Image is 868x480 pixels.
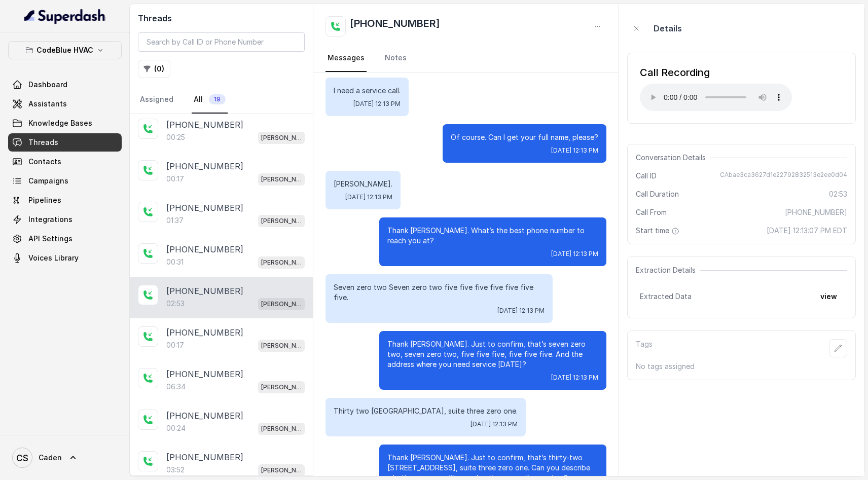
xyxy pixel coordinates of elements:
p: 03:52 [166,465,185,475]
a: Contacts [8,153,122,171]
span: Knowledge Bases [28,118,92,128]
span: Dashboard [28,80,67,90]
span: API Settings [28,234,73,244]
p: [PHONE_NUMBER] [166,451,243,463]
p: [PERSON_NAME] [261,174,302,184]
p: [PHONE_NUMBER] [166,243,243,255]
input: Search by Call ID or Phone Number [138,32,305,52]
span: [DATE] 12:13 PM [471,420,518,428]
p: [PERSON_NAME] [261,424,302,434]
audio: Your browser does not support the audio element. [640,84,792,111]
span: Contacts [28,157,61,167]
p: Seven zero two Seven zero two five five five five five five five. [334,282,545,303]
img: light.svg [24,8,106,24]
p: [PHONE_NUMBER] [166,410,243,422]
span: Campaigns [28,176,68,186]
p: 02:53 [166,299,185,309]
a: Knowledge Bases [8,114,122,132]
span: [DATE] 12:13 PM [353,100,401,108]
p: 06:34 [166,382,186,392]
span: 19 [209,94,226,104]
a: Campaigns [8,172,122,190]
p: Of course. Can I get your full name, please? [451,132,598,142]
p: [PHONE_NUMBER] [166,368,243,380]
p: [PHONE_NUMBER] [166,326,243,339]
a: Assistants [8,95,122,113]
a: Pipelines [8,191,122,209]
span: Extraction Details [636,265,700,275]
p: [PERSON_NAME]. [334,179,392,189]
div: Call Recording [640,65,792,80]
p: Thank [PERSON_NAME]. What’s the best phone number to reach you at? [387,226,598,246]
p: Thirty two [GEOGRAPHIC_DATA], suite three zero one. [334,406,518,416]
p: 00:17 [166,340,184,350]
p: [PERSON_NAME] [261,216,302,226]
p: [PERSON_NAME] [261,341,302,351]
span: Extracted Data [640,291,692,302]
span: Caden [39,453,62,463]
span: Call Duration [636,189,679,199]
button: CodeBlue HVAC [8,41,122,59]
button: (0) [138,60,170,78]
p: 00:25 [166,132,185,142]
a: Threads [8,133,122,152]
span: Pipelines [28,195,61,205]
span: [DATE] 12:13 PM [345,193,392,201]
a: Caden [8,444,122,472]
span: 02:53 [829,189,847,199]
p: [PHONE_NUMBER] [166,160,243,172]
a: Assigned [138,86,175,114]
span: Integrations [28,214,73,225]
p: 00:24 [166,423,186,433]
p: [PERSON_NAME] [261,382,302,392]
span: Call From [636,207,667,217]
span: CAbae3ca3627d1e22792832513e2ee0d04 [720,171,847,181]
p: [PHONE_NUMBER] [166,202,243,214]
h2: Threads [138,12,305,24]
span: [DATE] 12:13:07 PM EDT [767,226,847,236]
h2: [PHONE_NUMBER] [350,16,440,36]
span: Assistants [28,99,67,109]
span: [DATE] 12:13 PM [497,307,545,315]
p: I need a service call. [334,86,401,96]
p: Tags [636,339,653,357]
nav: Tabs [138,86,305,114]
a: API Settings [8,230,122,248]
p: 00:31 [166,257,184,267]
span: Threads [28,137,58,147]
p: [PHONE_NUMBER] [166,119,243,131]
a: Messages [325,45,367,72]
p: [PERSON_NAME] [261,299,302,309]
p: [PHONE_NUMBER] [166,285,243,297]
span: [PHONE_NUMBER] [785,207,847,217]
text: CS [16,453,28,463]
nav: Tabs [325,45,606,72]
a: Integrations [8,210,122,229]
span: Start time [636,226,681,236]
p: 01:37 [166,215,184,226]
span: [DATE] 12:13 PM [551,374,598,382]
span: [DATE] 12:13 PM [551,146,598,155]
p: [PERSON_NAME] [261,133,302,143]
span: [DATE] 12:13 PM [551,250,598,258]
span: Call ID [636,171,657,181]
p: 00:17 [166,174,184,184]
p: No tags assigned [636,361,847,372]
p: [PERSON_NAME] [261,257,302,268]
a: Voices Library [8,249,122,267]
p: CodeBlue HVAC [37,44,93,56]
p: Details [654,22,682,34]
a: All19 [192,86,228,114]
p: Thank [PERSON_NAME]. Just to confirm, that’s seven zero two, seven zero two, five five five, five... [387,339,598,370]
span: Voices Library [28,253,79,263]
span: Conversation Details [636,153,710,163]
button: view [814,287,843,306]
p: [PERSON_NAME] [261,465,302,475]
a: Dashboard [8,76,122,94]
a: Notes [383,45,409,72]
